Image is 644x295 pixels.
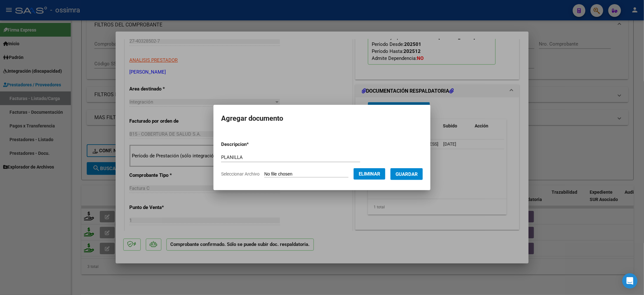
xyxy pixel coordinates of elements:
[622,273,638,289] div: Open Intercom Messenger
[359,171,380,177] span: Eliminar
[396,171,418,177] span: Guardar
[354,168,385,180] button: Eliminar
[390,168,423,180] button: Guardar
[221,141,282,148] p: Descripcion
[221,171,260,176] span: Seleccionar Archivo
[221,112,423,125] h2: Agregar documento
